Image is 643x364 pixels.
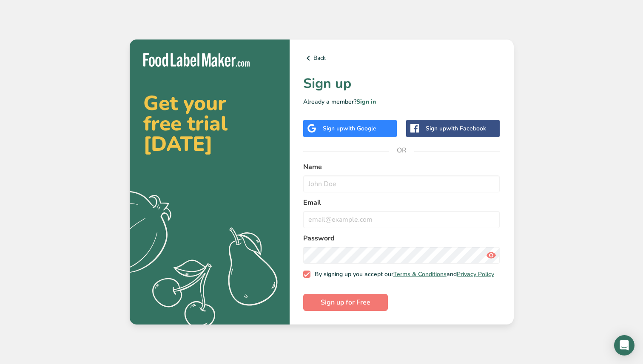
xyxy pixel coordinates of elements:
button: Sign up for Free [303,294,388,311]
div: Sign up [426,124,486,133]
span: with Google [343,124,376,133]
a: Privacy Policy [457,270,494,278]
input: John Doe [303,175,500,192]
label: Name [303,162,500,172]
span: with Facebook [446,124,486,133]
span: OR [389,138,414,163]
a: Terms & Conditions [393,270,447,278]
p: Already a member? [303,97,500,106]
span: Sign up for Free [321,297,370,308]
h2: Get your free trial [DATE] [143,93,276,154]
div: Sign up [323,124,376,133]
h1: Sign up [303,73,500,94]
input: email@example.com [303,211,500,228]
div: Open Intercom Messenger [614,335,634,356]
img: Food Label Maker [143,53,250,67]
a: Sign in [356,98,376,106]
label: Email [303,198,500,208]
label: Password [303,233,500,243]
span: By signing up you accept our and [310,271,494,278]
a: Back [303,53,500,63]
